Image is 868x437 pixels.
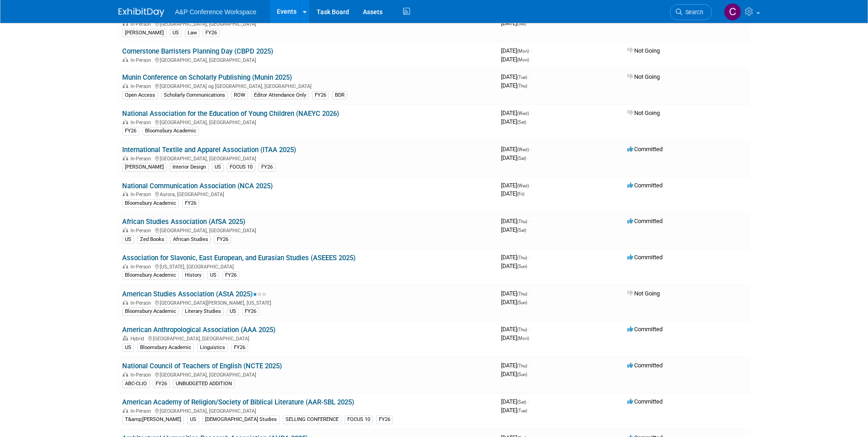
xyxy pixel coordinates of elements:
div: [GEOGRAPHIC_DATA], [GEOGRAPHIC_DATA] [122,407,494,414]
span: (Thu) [517,363,527,368]
span: In-Person [130,57,154,63]
span: Committed [627,326,663,333]
div: Bloomsbury Academic [137,344,194,352]
span: In-Person [130,228,154,234]
span: [DATE] [501,118,526,125]
span: (Sat) [517,156,526,161]
span: In-Person [130,264,154,270]
span: [DATE] [501,254,530,261]
span: (Sun) [517,372,527,377]
div: US [212,163,224,171]
span: (Sun) [517,264,527,269]
span: In-Person [130,408,154,414]
img: ExhibitDay [119,8,164,17]
span: - [530,182,532,189]
span: [DATE] [501,290,530,297]
div: Scholarly Communications [161,91,228,99]
div: [GEOGRAPHIC_DATA], [GEOGRAPHIC_DATA] [122,226,494,234]
span: (Wed) [517,147,529,152]
img: In-Person Event [123,57,128,62]
a: American Studies Association (AStA 2025) [122,290,266,298]
div: [PERSON_NAME] [122,163,167,171]
span: [DATE] [501,226,526,233]
div: FOCUS 10 [227,163,255,171]
div: US [187,415,199,424]
div: [GEOGRAPHIC_DATA], [GEOGRAPHIC_DATA] [122,371,494,378]
a: International Textile and Apparel Association (ITAA 2025) [122,146,296,154]
span: Not Going [627,47,660,54]
span: [DATE] [501,154,526,161]
span: [DATE] [501,326,530,333]
div: Interior Design [170,163,209,171]
img: In-Person Event [123,191,128,196]
div: Bloomsbury Academic [122,271,179,279]
div: FY26 [259,163,275,171]
span: Committed [627,218,663,224]
span: - [528,73,530,80]
img: In-Person Event [123,408,128,413]
div: US [227,307,239,316]
span: Committed [627,146,663,153]
div: T&amp;[PERSON_NAME] [122,415,184,424]
div: Bloomsbury Academic [122,199,179,208]
div: Zed Books [137,235,167,244]
img: In-Person Event [123,21,128,26]
span: (Mon) [517,49,529,54]
span: [DATE] [501,56,529,63]
span: Not Going [627,73,660,80]
div: FY26 [242,307,259,316]
div: FY26 [122,127,139,135]
div: [GEOGRAPHIC_DATA][PERSON_NAME], [US_STATE] [122,299,494,306]
img: In-Person Event [123,156,128,160]
div: Editor Attendance Only [251,91,309,99]
span: Search [682,9,703,16]
span: (Thu) [517,219,527,224]
div: [GEOGRAPHIC_DATA], [GEOGRAPHIC_DATA] [122,154,494,162]
div: [GEOGRAPHIC_DATA], [GEOGRAPHIC_DATA] [122,56,494,63]
img: In-Person Event [123,300,128,305]
span: [DATE] [501,407,527,414]
div: FY26 [153,380,170,388]
img: In-Person Event [123,83,128,88]
span: (Mon) [517,336,529,341]
a: African Studies Association (AfSA 2025) [122,218,245,226]
div: FY26 [222,271,239,279]
span: [DATE] [501,146,532,153]
div: SELLING CONFERENCE [283,415,341,424]
span: - [528,326,530,333]
span: (Thu) [517,291,527,296]
a: Search [670,4,712,20]
div: FY26 [376,415,393,424]
img: In-Person Event [123,228,128,232]
span: Committed [627,182,663,189]
span: - [528,398,529,405]
span: (Mon) [517,57,529,62]
div: African Studies [170,235,211,244]
span: (Sun) [517,300,527,305]
span: [DATE] [501,82,527,89]
div: [GEOGRAPHIC_DATA], [GEOGRAPHIC_DATA] [122,334,494,342]
a: National Communication Association (NCA 2025) [122,182,273,190]
span: (Thu) [517,83,527,88]
img: In-Person Event [123,264,128,268]
span: (Thu) [517,327,527,332]
div: ABC-CLIO [122,380,150,388]
span: A&P Conference Workspace [175,8,257,16]
span: In-Person [130,21,154,27]
div: US [122,235,134,244]
span: [DATE] [501,190,524,197]
div: FY26 [182,199,199,208]
span: [DATE] [501,218,530,224]
a: American Academy of Religion/Society of Biblical Literature (AAR-SBL 2025) [122,398,354,406]
img: In-Person Event [123,372,128,377]
span: (Sat) [517,399,526,404]
div: US [207,271,219,279]
div: FOCUS 10 [345,415,373,424]
div: Linguistics [197,344,228,352]
div: FY26 [203,29,220,37]
span: Not Going [627,290,660,297]
span: [DATE] [501,182,532,189]
span: (Tue) [517,408,527,413]
div: BDR [332,91,347,99]
span: In-Person [130,191,154,197]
